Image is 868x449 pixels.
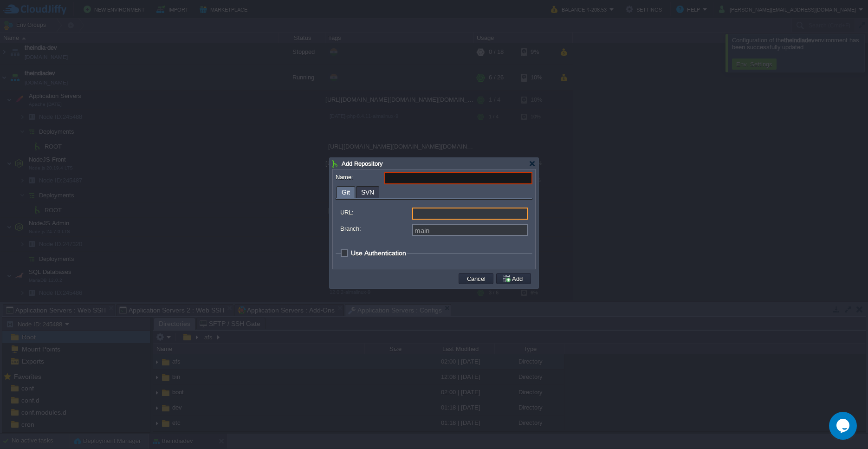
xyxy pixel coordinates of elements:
[351,249,406,257] span: Use Authentication
[464,274,488,283] button: Cancel
[361,187,374,198] span: SVN
[340,208,411,217] label: URL:
[502,274,525,283] button: Add
[336,172,383,182] label: Name:
[340,224,411,234] label: Branch:
[829,412,859,440] iframe: chat widget
[342,187,350,198] span: Git
[342,160,383,167] span: Add Repository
